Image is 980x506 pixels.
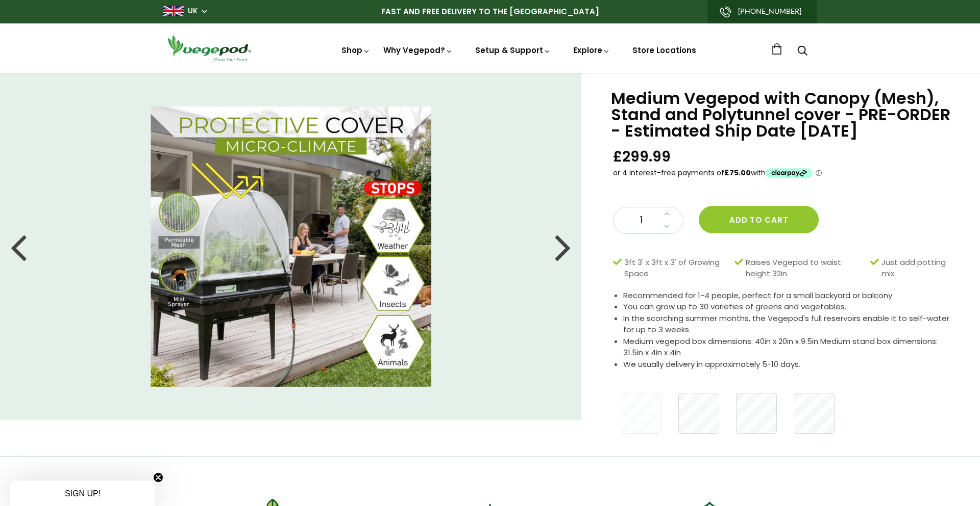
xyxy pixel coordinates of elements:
a: Decrease quantity by 1 [661,220,673,233]
h1: Medium Vegepod with Canopy (Mesh), Stand and Polytunnel cover - PRE-ORDER - Estimated Ship Date [... [611,90,954,139]
li: We usually delivery in approximately 5-10 days. [623,359,954,370]
li: In the scorching summer months, the Vegepod's full reservoirs enable it to self-water for up to 3... [623,313,954,336]
span: SIGN UP! [65,489,101,498]
a: Shop [341,45,370,56]
a: Why Vegepod? [383,45,453,56]
div: SIGN UP!Close teaser [10,481,155,506]
img: Medium Vegepod with Canopy (Mesh), Stand and Polytunnel cover - PRE-ORDER - Estimated Ship Date S... [151,106,431,387]
a: Store Locations [632,45,696,56]
span: £299.99 [613,147,671,166]
button: Add to cart [699,206,819,233]
a: Setup & Support [475,45,551,56]
li: Recommended for 1-4 people, perfect for a small backyard or balcony [623,290,954,302]
span: 1 [624,214,658,227]
li: You can grow up to 30 varieties of greens and vegetables. [623,301,954,313]
a: Search [797,46,807,57]
button: Close teaser [153,472,163,483]
img: Vegepod [163,34,255,63]
span: 3ft 3' x 3ft x 3' of Growing Space [624,257,729,280]
span: Just add potting mix [881,257,949,280]
a: UK [188,6,198,16]
li: Medium vegepod box dimensions: 40in x 20in x 9.5in Medium stand box dimensions: 31.5in x 4in x 4in [623,336,954,359]
a: Increase quantity by 1 [661,207,673,221]
span: Raises Vegepod to waist height 32in [746,257,865,280]
a: Explore [573,45,610,56]
img: gb_large.png [163,6,184,16]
